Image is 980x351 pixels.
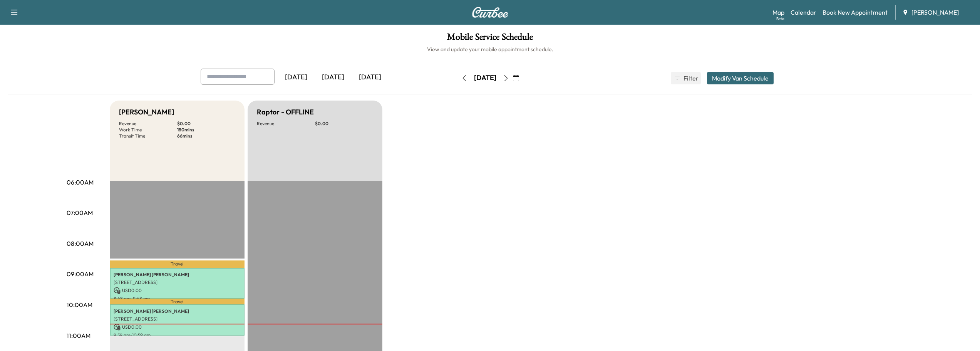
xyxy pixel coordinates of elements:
p: 180 mins [177,127,235,133]
button: Filter [671,72,701,84]
p: 8:48 am - 9:48 am [114,296,241,302]
p: 09:00AM [67,269,94,279]
h1: Mobile Service Schedule [8,32,972,45]
p: $ 0.00 [177,121,235,127]
p: Transit Time [119,133,177,139]
h5: [PERSON_NAME] [119,107,174,118]
span: Filter [683,74,697,83]
p: 08:00AM [67,239,94,248]
div: [DATE] [474,73,496,83]
div: [DATE] [315,69,352,86]
div: [DATE] [352,69,389,86]
p: [PERSON_NAME] [PERSON_NAME] [114,272,241,278]
p: [STREET_ADDRESS] [114,279,241,286]
span: [PERSON_NAME] [911,8,959,17]
p: 66 mins [177,133,235,139]
h6: View and update your mobile appointment schedule. [8,45,972,53]
p: Revenue [257,121,315,127]
p: 9:59 am - 10:59 am [114,332,241,338]
p: 10:00AM [67,300,92,309]
div: [DATE] [278,69,315,86]
p: Travel [110,299,245,304]
p: [STREET_ADDRESS] [114,316,241,322]
a: Calendar [791,8,816,17]
p: Work Time [119,127,177,133]
p: Revenue [119,121,177,127]
img: Curbee Logo [472,7,509,18]
p: [PERSON_NAME] [PERSON_NAME] [114,308,241,314]
a: Book New Appointment [823,8,888,17]
p: USD 0.00 [114,324,241,331]
p: $ 0.00 [315,121,373,127]
p: 11:00AM [67,331,90,340]
h5: Raptor - OFFLINE [257,107,314,118]
a: MapBeta [772,8,784,17]
p: USD 0.00 [114,287,241,294]
div: Beta [776,16,784,22]
button: Modify Van Schedule [707,72,774,84]
p: 06:00AM [67,178,94,187]
p: Travel [110,260,245,268]
p: 07:00AM [67,208,93,217]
